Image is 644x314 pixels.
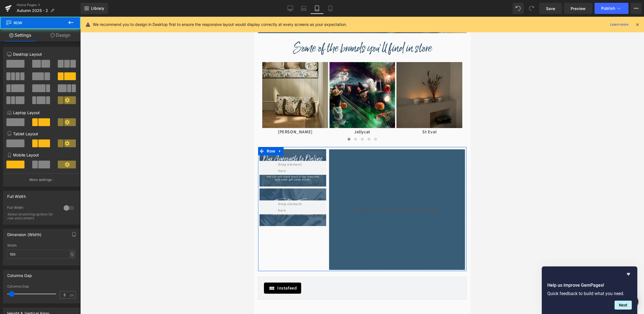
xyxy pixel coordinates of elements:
[8,45,74,111] img: Sophie Allport botanicals style large picnic bag, and matching quilted picnic mat on a sunlit lawn.
[7,250,76,259] input: auto
[7,244,76,247] div: Width
[29,177,52,182] p: More settings
[284,3,297,14] a: Desktop
[608,21,631,28] a: Learn more
[547,291,632,296] p: Quick feedback to build what you need.
[17,3,81,7] a: Home Pages
[2,296,214,303] h4: About Us
[595,3,628,14] button: Publish
[7,110,76,116] p: Laptop Layout
[631,3,642,14] button: More
[526,3,537,14] button: Redo
[513,3,524,14] button: Undo
[547,282,632,289] h2: Help us improve GemPages!
[40,29,81,41] a: Design
[17,8,48,13] span: Autumn 2025 - 2
[81,3,108,14] a: New Library
[615,301,632,310] button: Next question
[23,268,43,275] span: Instafeed
[23,130,30,139] a: Expand / Collapse
[571,6,586,11] span: Preview
[70,293,75,297] span: px
[625,271,632,278] button: Hide survey
[70,251,75,258] div: %
[297,3,310,14] a: Laptop
[143,111,208,119] p: St Eval
[7,270,32,278] div: Columns Gap
[11,130,23,139] span: Row
[7,152,76,158] p: Mobile Layout
[7,51,76,57] p: Desktop Layout
[547,271,632,310] div: Help us improve GemPages!
[76,45,141,111] img: Jellycat sad looking frog and bashful bunny holding a birthday cake at a picnic with other Jellyc...
[601,6,615,11] span: Publish
[8,111,74,119] p: [PERSON_NAME]
[93,21,347,28] p: We recommend you to design in Desktop first to ensure the responsive layout would display correct...
[7,284,76,288] div: Columns Gap
[7,131,76,137] p: Tablet Layout
[143,45,208,111] img: A person - can only see their knees and hands - holding a lit St Eval candle in glass, sitting on...
[6,17,61,29] span: Row
[3,173,79,186] button: More settings
[546,6,555,11] span: Save
[7,212,57,220] div: Select stretching options for row and content.
[7,191,26,199] div: Full Width
[564,3,592,14] a: Preview
[91,6,104,11] span: Library
[310,3,324,14] a: Tablet
[76,111,141,119] p: Jellycat
[324,3,337,14] a: Mobile
[7,205,58,211] div: Full Width
[7,229,41,237] div: Dimension (Width)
